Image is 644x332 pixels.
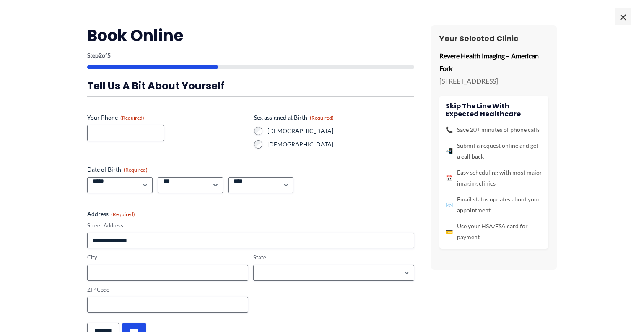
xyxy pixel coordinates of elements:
[446,173,453,183] span: 📅
[446,199,453,210] span: 📧
[446,146,453,157] span: 📲
[111,211,135,217] span: (Required)
[446,221,542,243] li: Use your HSA/FSA card for payment
[267,140,414,149] label: [DEMOGRAPHIC_DATA]
[87,79,414,92] h3: Tell us a bit about yourself
[615,8,631,25] span: ×
[446,167,542,189] li: Easy scheduling with most major imaging clinics
[439,50,548,74] p: Revere Health Imaging – American Fork
[253,254,414,261] label: State
[446,102,542,118] h4: Skip the line with Expected Healthcare
[87,254,248,261] label: City
[87,52,414,58] p: Step of
[439,34,548,43] h3: Your Selected Clinic
[87,222,414,230] label: Street Address
[446,226,453,237] span: 💳
[310,115,334,121] span: (Required)
[124,167,148,173] span: (Required)
[439,75,548,87] p: [STREET_ADDRESS]
[446,140,542,162] li: Submit a request online and get a call back
[99,52,102,59] span: 2
[87,210,135,218] legend: Address
[87,25,414,46] h2: Book Online
[267,127,414,135] label: [DEMOGRAPHIC_DATA]
[254,113,334,122] legend: Sex assigned at Birth
[87,165,148,174] legend: Date of Birth
[446,124,542,135] li: Save 20+ minutes of phone calls
[87,113,247,122] label: Your Phone
[87,286,248,294] label: ZIP Code
[120,115,144,121] span: (Required)
[446,124,453,135] span: 📞
[446,194,542,216] li: Email status updates about your appointment
[107,52,111,59] span: 5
